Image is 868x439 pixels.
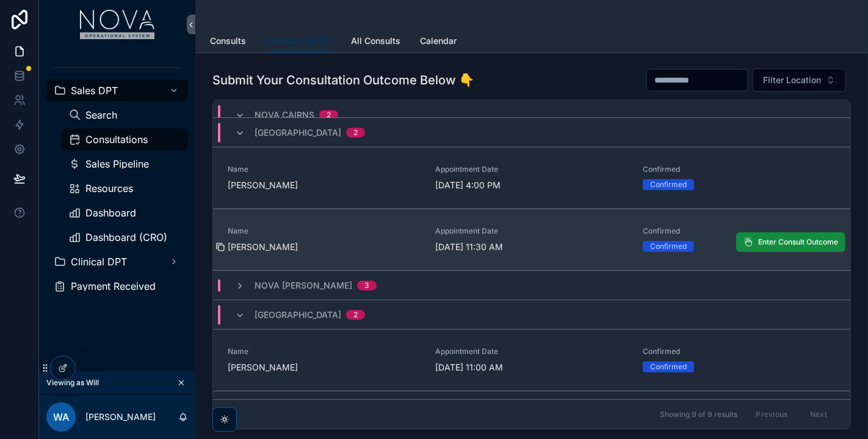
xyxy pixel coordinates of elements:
[46,79,188,101] a: Sales DPT
[85,135,148,144] span: Consultations
[46,251,188,273] a: Clinical DPT
[85,183,133,193] span: Resources
[255,109,314,121] span: Nova Cairns
[46,275,188,297] a: Payment Received
[71,86,118,95] span: Sales DPT
[435,226,628,236] span: Appointment Date
[736,232,845,252] button: Enter Consult Outcome
[650,179,687,190] div: Confirmed
[213,208,850,270] a: Name[PERSON_NAME]Appointment Date[DATE] 11:30 AMConfirmedConfirmedEnter Consult Outcome
[71,281,156,291] span: Payment Received
[228,164,421,174] span: Name
[435,241,628,253] span: [DATE] 11:30 AM
[435,347,628,356] span: Appointment Date
[650,241,687,252] div: Confirmed
[80,10,155,39] img: App logo
[228,347,421,356] span: Name
[420,35,457,47] span: Calendar
[364,281,369,290] div: 3
[420,30,457,54] a: Calendar
[212,72,474,89] h1: Submit Your Consultation Outcome Below 👇
[255,309,341,321] span: [GEOGRAPHIC_DATA]
[327,110,331,120] div: 2
[61,104,188,126] a: Search
[210,35,246,47] span: Consults
[353,128,358,138] div: 2
[61,128,188,150] a: Consultations
[266,30,331,53] a: Consults [DATE]
[210,30,246,54] a: Consults
[435,361,628,374] span: [DATE] 11:00 AM
[61,202,188,224] a: Dashboard
[753,68,846,92] button: Select Button
[435,164,628,174] span: Appointment Date
[85,159,149,169] span: Sales Pipeline
[85,411,156,423] p: [PERSON_NAME]
[643,347,836,356] span: Confirmed
[85,110,117,120] span: Search
[351,35,400,47] span: All Consults
[213,147,850,208] a: Name[PERSON_NAME]Appointment Date[DATE] 4:00 PMConfirmedConfirmed
[39,49,195,313] div: scrollable content
[643,226,836,236] span: Confirmed
[228,241,421,253] span: [PERSON_NAME]
[643,164,836,174] span: Confirmed
[85,208,136,218] span: Dashboard
[46,378,99,388] span: Viewing as Will
[255,127,341,139] span: [GEOGRAPHIC_DATA]
[435,179,628,191] span: [DATE] 4:00 PM
[763,74,821,86] span: Filter Location
[353,310,358,320] div: 2
[660,409,737,419] span: Showing 9 of 9 results
[351,30,400,54] a: All Consults
[213,329,850,391] a: Name[PERSON_NAME]Appointment Date[DATE] 11:00 AMConfirmedConfirmed
[266,35,331,47] span: Consults [DATE]
[71,257,127,267] span: Clinical DPT
[228,226,421,236] span: Name
[61,177,188,199] a: Resources
[255,279,352,292] span: Nova [PERSON_NAME]
[650,361,687,372] div: Confirmed
[61,226,188,248] a: Dashboard (CRO)
[758,237,838,247] span: Enter Consult Outcome
[228,179,421,191] span: [PERSON_NAME]
[85,232,167,242] span: Dashboard (CRO)
[53,410,69,424] span: WA
[228,361,421,374] span: [PERSON_NAME]
[61,153,188,175] a: Sales Pipeline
